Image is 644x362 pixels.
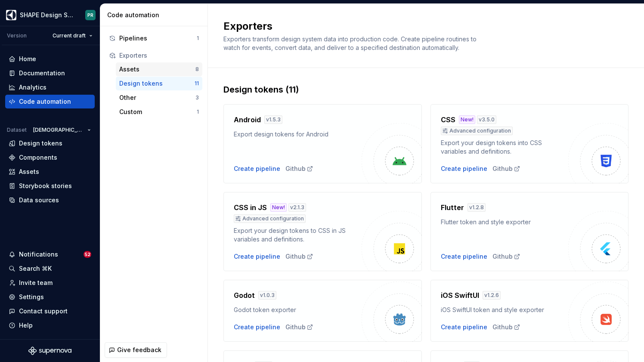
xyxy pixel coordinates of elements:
[234,290,255,300] h4: Godot
[117,346,161,354] span: Give feedback
[116,105,202,119] button: Custom1
[441,127,513,135] div: Advanced configuration
[223,35,478,51] span: Exporters transform design system data into production code. Create pipeline routines to watch fo...
[119,65,195,74] div: Assets
[19,250,58,259] div: Notifications
[441,306,569,314] div: iOS SwiftUI token and style exporter
[234,114,261,125] h4: Android
[441,323,487,331] button: Create pipeline
[195,66,199,73] div: 8
[492,323,520,331] a: Github
[441,114,455,125] h4: CSS
[285,164,313,173] div: Github
[19,307,68,316] div: Contact support
[19,55,36,63] div: Home
[49,30,96,42] button: Current draft
[19,153,57,162] div: Components
[19,69,65,77] div: Documentation
[285,252,313,261] div: Github
[19,167,39,176] div: Assets
[477,115,496,124] div: v 3.5.0
[264,115,282,124] div: v 1.5.3
[5,276,95,290] a: Invite team
[19,293,44,301] div: Settings
[20,11,75,19] div: SHAPE Design System
[459,115,475,124] div: New!
[234,214,306,223] div: Advanced configuration
[19,139,62,148] div: Design tokens
[285,323,313,331] a: Github
[19,83,46,92] div: Analytics
[468,203,486,212] div: v 1.2.8
[19,264,52,273] div: Search ⌘K
[223,19,618,33] h2: Exporters
[107,11,204,19] div: Code automation
[492,164,520,173] a: Github
[441,252,487,261] button: Create pipeline
[197,35,199,42] div: 1
[116,77,202,90] button: Design tokens11
[119,93,195,102] div: Other
[5,304,95,318] button: Contact support
[7,32,27,39] div: Version
[105,31,202,45] button: Pipelines1
[87,12,93,19] div: PR
[19,97,71,106] div: Code automation
[7,127,27,133] div: Dataset
[234,226,362,244] div: Export your design tokens to CSS in JS variables and definitions.
[492,252,520,261] a: Github
[119,51,199,60] div: Exporters
[116,91,202,105] button: Other3
[270,203,287,212] div: New!
[5,80,95,94] a: Analytics
[234,164,280,173] button: Create pipeline
[5,179,95,193] a: Storybook stories
[234,202,267,213] h4: CSS in JS
[234,306,362,314] div: Godot token exporter
[5,262,95,275] button: Search ⌘K
[441,164,487,173] button: Create pipeline
[223,84,629,96] div: Design tokens (11)
[5,193,95,207] a: Data sources
[6,10,16,20] img: 1131f18f-9b94-42a4-847a-eabb54481545.png
[441,202,464,213] h4: Flutter
[5,66,95,80] a: Documentation
[119,34,197,43] div: Pipelines
[5,95,95,108] a: Code automation
[5,248,95,261] button: Notifications52
[441,139,569,156] div: Export your design tokens into CSS variables and definitions.
[234,252,280,261] button: Create pipeline
[28,347,71,355] svg: Supernova Logo
[234,323,280,331] button: Create pipeline
[5,290,95,304] a: Settings
[258,291,276,300] div: v 1.0.3
[116,62,202,76] button: Assets8
[5,151,95,164] a: Components
[53,32,86,39] span: Current draft
[84,251,91,258] span: 52
[441,290,479,300] h4: iOS SwiftUI
[195,94,199,101] div: 3
[19,321,33,330] div: Help
[19,196,59,204] div: Data sources
[19,182,72,190] div: Storybook stories
[441,218,569,226] div: Flutter token and style exporter
[5,136,95,150] a: Design tokens
[119,79,195,88] div: Design tokens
